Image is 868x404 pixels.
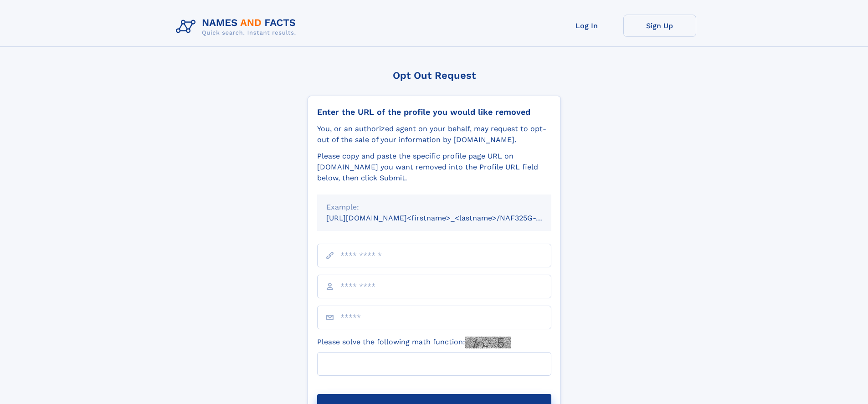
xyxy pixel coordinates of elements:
[317,123,551,145] div: You, or an authorized agent on your behalf, may request to opt-out of the sale of your informatio...
[326,202,542,213] div: Example:
[317,151,551,184] div: Please copy and paste the specific profile page URL on [DOMAIN_NAME] you want removed into the Pr...
[317,107,551,117] div: Enter the URL of the profile you would like removed
[308,70,561,81] div: Opt Out Request
[326,214,569,222] small: [URL][DOMAIN_NAME]<firstname>_<lastname>/NAF325G-xxxxxxxx
[317,337,511,348] label: Please solve the following math function:
[172,15,303,39] img: Logo Names and Facts
[623,15,696,37] a: Sign Up
[550,15,623,37] a: Log In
